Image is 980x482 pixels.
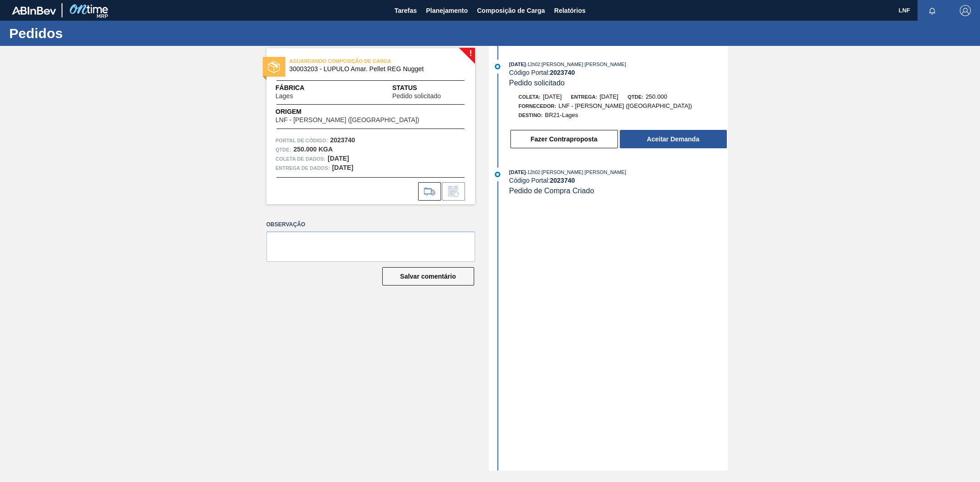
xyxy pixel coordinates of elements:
[509,177,550,184] font: Código Portal:
[526,170,527,175] font: -
[394,7,417,14] font: Tarefas
[540,169,542,175] font: :
[519,112,543,118] font: Destino:
[646,93,667,100] font: 250.000
[519,103,556,109] font: Fornecedor:
[276,156,326,162] font: Coleta de dados:
[545,112,578,118] font: BR21-Lages
[400,273,456,280] font: Salvar comentário
[9,26,63,41] font: Pedidos
[509,69,550,76] font: Código Portal:
[918,4,947,17] button: Notificações
[276,138,328,143] font: Portal de Código:
[526,62,527,67] font: -
[289,147,291,152] font: :
[294,146,333,153] font: 250.000 KGA
[543,93,562,100] font: [DATE]
[554,7,585,14] font: Relatórios
[426,7,468,14] font: Planejamento
[531,135,597,143] font: Fazer Contraproposta
[495,172,500,177] img: atual
[442,182,465,201] div: Informar alteração no pedido
[276,147,290,152] font: Qtde
[276,92,293,100] font: Lages
[960,5,971,16] img: Sair
[332,164,353,171] font: [DATE]
[266,221,306,228] font: Observação
[276,116,419,123] font: LNF - [PERSON_NAME] ([GEOGRAPHIC_DATA])
[519,94,541,100] font: Coleta:
[418,182,441,201] div: Ir para Composição de Carga
[540,62,542,67] font: :
[620,130,727,148] button: Aceitar Demanda
[330,136,355,144] font: 2023740
[527,170,540,175] font: 12h02
[276,108,302,115] font: Origem
[276,165,330,171] font: Entrega de dados:
[899,7,910,14] font: LNF
[289,66,456,73] span: 30003203 - LUPULO Amar. Pellet REG Nugget
[392,84,417,91] font: Status
[328,155,349,162] font: [DATE]
[268,61,280,73] img: status
[527,62,540,67] font: 12h02
[558,102,692,109] font: LNF - [PERSON_NAME] ([GEOGRAPHIC_DATA])
[628,94,643,100] font: Qtde:
[571,94,597,100] font: Entrega:
[289,58,391,64] font: AGUARDANDO COMPOSIÇÃO DE CARGA
[495,64,500,69] img: atual
[542,169,626,175] font: [PERSON_NAME] [PERSON_NAME]
[542,62,626,67] font: [PERSON_NAME] [PERSON_NAME]
[600,93,618,100] font: [DATE]
[477,7,545,14] font: Composição de Carga
[382,267,474,286] button: Salvar comentário
[276,84,305,91] font: Fábrica
[12,6,56,15] img: TNhmsLtSVTkK8tSr43FrP2fwEKptu5GPRR3wAAAABJRU5ErkJggg==
[509,79,565,87] font: Pedido solicitado
[509,187,594,195] font: Pedido de Compra Criado
[550,69,575,76] font: 2023740
[392,92,441,100] font: Pedido solicitado
[550,177,575,184] font: 2023740
[509,169,526,175] font: [DATE]
[647,135,699,143] font: Aceitar Demanda
[510,130,618,148] button: Fazer Contraproposta
[289,56,418,66] span: AGUARDANDO COMPOSIÇÃO DE CARGA
[289,65,424,73] font: 30003203 - LUPULO Amar. Pellet REG Nugget
[509,62,526,67] font: [DATE]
